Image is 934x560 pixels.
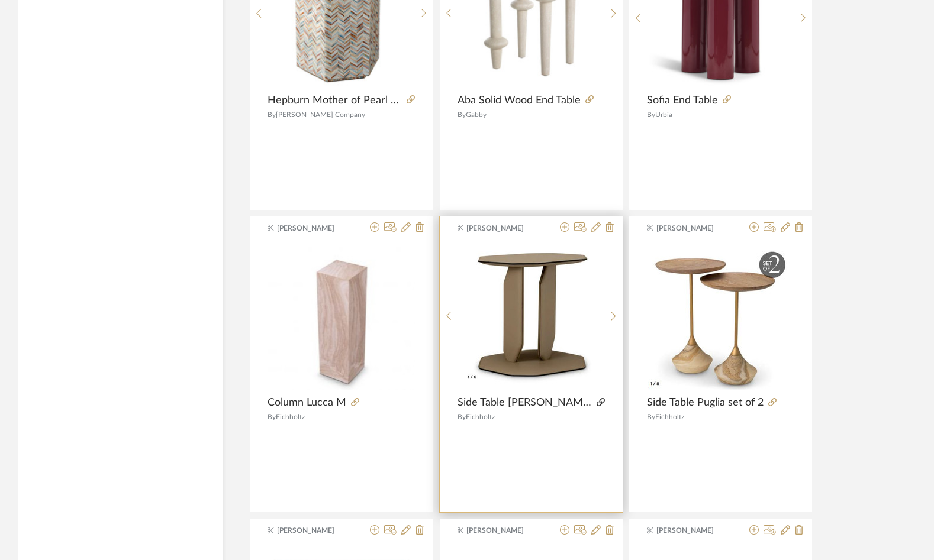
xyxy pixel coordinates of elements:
[268,111,276,118] span: By
[268,94,402,107] span: Hepburn Mother of Pearl Hexagon Side Table
[647,396,764,409] span: Side Table Puglia set of 2
[277,525,352,536] span: [PERSON_NAME]
[276,413,305,420] span: Eichholtz
[458,396,592,409] span: Side Table [PERSON_NAME]
[466,413,495,420] span: Eichholtz
[655,111,672,118] span: Urbia
[458,111,466,118] span: By
[466,223,541,234] span: [PERSON_NAME]
[656,525,731,536] span: [PERSON_NAME]
[268,396,346,409] span: Column Lucca M
[458,94,581,107] span: Aba Solid Wood End Table
[268,242,415,390] img: Column Lucca M
[656,223,731,234] span: [PERSON_NAME]
[276,111,365,118] span: [PERSON_NAME] Company
[647,413,655,420] span: By
[647,111,655,118] span: By
[277,223,352,234] span: [PERSON_NAME]
[466,111,487,118] span: Gabby
[462,242,600,390] img: Side Table Maurizio
[466,525,541,536] span: [PERSON_NAME]
[268,413,276,420] span: By
[458,413,466,420] span: By
[648,242,794,390] img: Side Table Puglia set of 2
[647,242,794,390] div: 0
[647,94,718,107] span: Sofia End Table
[655,413,684,420] span: Eichholtz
